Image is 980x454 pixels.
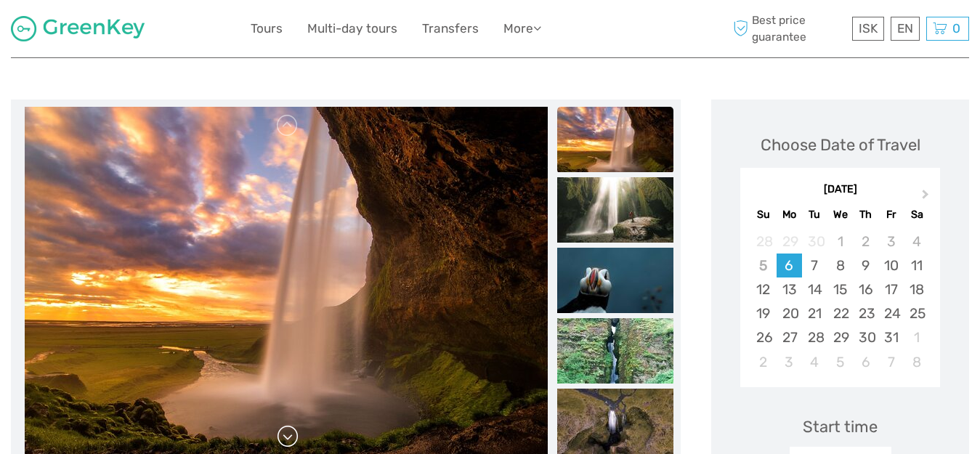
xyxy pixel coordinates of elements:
[802,301,827,325] div: Choose Tuesday, October 21st, 2025
[777,350,802,374] div: Choose Monday, November 3rd, 2025
[827,205,853,224] div: We
[904,205,929,224] div: Sa
[904,254,929,277] div: Choose Saturday, October 11th, 2025
[853,277,878,301] div: Choose Thursday, October 16th, 2025
[853,350,878,374] div: Choose Thursday, November 6th, 2025
[802,230,827,254] div: Not available Tuesday, September 30th, 2025
[802,205,827,224] div: Tu
[557,177,673,243] img: 37840e2b15254de994f565d48811bd43_slider_thumbnail.jpg
[853,254,878,277] div: Choose Thursday, October 9th, 2025
[827,301,853,325] div: Choose Wednesday, October 22nd, 2025
[761,134,920,156] div: Choose Date of Travel
[803,416,878,438] div: Start time
[950,21,963,36] span: 0
[891,17,920,41] div: EN
[422,18,479,39] a: Transfers
[557,389,673,454] img: 391f51a8e6984649ac6eed3cf03cc5dd_slider_thumbnail.jpg
[853,325,878,349] div: Choose Thursday, October 30th, 2025
[557,318,673,384] img: 47435911d8b047d293a62badb9c97e23_slider_thumbnail.jpg
[915,186,939,209] button: Next Month
[802,277,827,301] div: Choose Tuesday, October 14th, 2025
[859,21,878,36] span: ISK
[904,230,929,254] div: Not available Saturday, October 4th, 2025
[878,205,904,224] div: Fr
[777,301,802,325] div: Choose Monday, October 20th, 2025
[750,254,776,277] div: Not available Sunday, October 5th, 2025
[777,277,802,301] div: Choose Monday, October 13th, 2025
[878,254,904,277] div: Choose Friday, October 10th, 2025
[251,18,283,39] a: Tours
[777,205,802,224] div: Mo
[750,205,776,224] div: Su
[878,230,904,254] div: Not available Friday, October 3rd, 2025
[827,350,853,374] div: Choose Wednesday, November 5th, 2025
[307,18,397,39] a: Multi-day tours
[777,325,802,349] div: Choose Monday, October 27th, 2025
[750,301,776,325] div: Choose Sunday, October 19th, 2025
[827,325,853,349] div: Choose Wednesday, October 29th, 2025
[750,350,776,374] div: Choose Sunday, November 2nd, 2025
[904,301,929,325] div: Choose Saturday, October 25th, 2025
[750,325,776,349] div: Choose Sunday, October 26th, 2025
[827,230,853,254] div: Not available Wednesday, October 1st, 2025
[802,254,827,277] div: Choose Tuesday, October 7th, 2025
[740,182,940,198] div: [DATE]
[777,230,802,254] div: Not available Monday, September 29th, 2025
[750,277,776,301] div: Choose Sunday, October 12th, 2025
[827,254,853,277] div: Choose Wednesday, October 8th, 2025
[853,205,878,224] div: Th
[904,277,929,301] div: Choose Saturday, October 18th, 2025
[802,350,827,374] div: Choose Tuesday, November 4th, 2025
[853,230,878,254] div: Not available Thursday, October 2nd, 2025
[878,325,904,349] div: Choose Friday, October 31st, 2025
[557,107,673,172] img: 36cb0f2bc5c844a1a09c06bf70d244cc_slider_thumbnail.jpg
[878,277,904,301] div: Choose Friday, October 17th, 2025
[777,254,802,277] div: Choose Monday, October 6th, 2025
[878,350,904,374] div: Choose Friday, November 7th, 2025
[904,325,929,349] div: Choose Saturday, November 1st, 2025
[827,277,853,301] div: Choose Wednesday, October 15th, 2025
[745,230,935,374] div: month 2025-10
[853,301,878,325] div: Choose Thursday, October 23rd, 2025
[729,12,849,44] span: Best price guarantee
[750,230,776,254] div: Not available Sunday, September 28th, 2025
[503,18,541,39] a: More
[904,350,929,374] div: Choose Saturday, November 8th, 2025
[11,16,145,41] img: 1287-122375c5-1c4a-481d-9f75-0ef7bf1191bb_logo_small.jpg
[878,301,904,325] div: Choose Friday, October 24th, 2025
[557,248,673,313] img: 9aff5fae92af45e0b00d85d182e9eddd_slider_thumbnail.jpg
[802,325,827,349] div: Choose Tuesday, October 28th, 2025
